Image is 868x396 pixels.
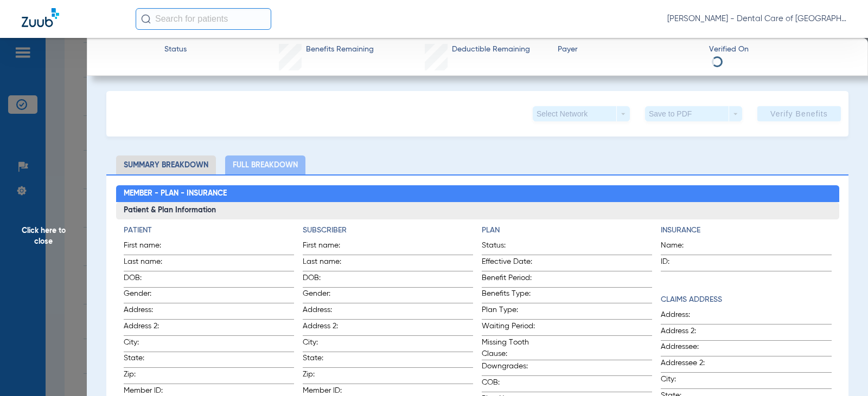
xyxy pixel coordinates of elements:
li: Full Breakdown [225,155,305,174]
span: Benefits Remaining [306,44,374,55]
span: Deductible Remaining [452,44,530,55]
span: Zip: [303,369,356,384]
span: Missing Tooth Clause: [482,337,535,360]
li: Summary Breakdown [116,155,216,174]
h4: Insurance [661,225,831,236]
span: State: [124,353,177,367]
span: State: [303,353,356,367]
span: Benefit Period: [482,272,535,287]
span: Addressee: [661,341,714,356]
img: Zuub Logo [22,8,59,27]
span: City: [661,374,714,388]
span: Zip: [124,369,177,384]
span: Gender: [303,288,356,303]
span: First name: [124,240,177,255]
span: City: [124,337,177,352]
span: Address 2: [303,321,356,335]
h3: Patient & Plan Information [116,202,839,219]
h2: Member - Plan - Insurance [116,185,839,203]
span: Address 2: [124,321,177,335]
span: Gender: [124,288,177,303]
span: [PERSON_NAME] - Dental Care of [GEOGRAPHIC_DATA] [667,14,846,24]
img: Search Icon [141,14,151,24]
span: Benefits Type: [482,288,535,303]
h4: Claims Address [661,294,831,306]
span: City: [303,337,356,352]
span: Payer [558,44,699,55]
span: Addressee 2: [661,358,714,372]
h4: Plan [482,225,652,236]
span: Last name: [124,256,177,271]
span: First name: [303,240,356,255]
span: Verified On [709,44,851,55]
span: Last name: [303,256,356,271]
span: Waiting Period: [482,321,535,335]
span: Address: [661,309,714,324]
input: Search for patients [136,8,271,30]
span: ID: [661,256,691,271]
span: Address 2: [661,326,714,340]
span: DOB: [124,272,177,287]
span: Status [164,44,187,55]
span: DOB: [303,272,356,287]
span: COB: [482,377,535,392]
span: Name: [661,240,691,255]
span: Plan Type: [482,304,535,319]
span: Address: [124,304,177,319]
span: Status: [482,240,535,255]
span: Effective Date: [482,256,535,271]
span: Downgrades: [482,361,535,375]
h4: Subscriber [303,225,473,236]
span: Address: [303,304,356,319]
h4: Patient [124,225,294,236]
